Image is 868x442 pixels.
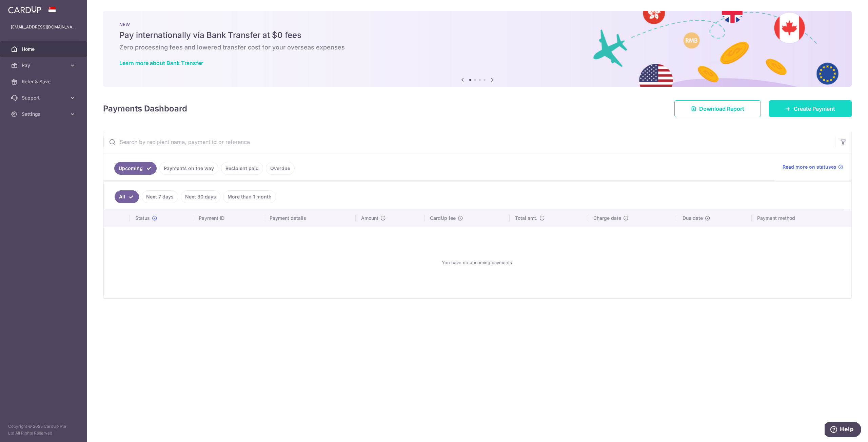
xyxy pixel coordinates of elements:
[193,209,264,227] th: Payment ID
[181,190,220,203] a: Next 30 days
[683,215,703,222] span: Due date
[103,131,835,153] input: Search by recipient name, payment id or reference
[825,422,861,439] iframe: Opens a widget where you can find more information
[11,24,76,30] p: [EMAIL_ADDRESS][DOMAIN_NAME]
[361,215,378,222] span: Amount
[515,215,537,222] span: Total amt.
[221,162,263,175] a: Recipient paid
[769,100,852,117] a: Create Payment
[699,105,744,113] span: Download Report
[142,190,178,203] a: Next 7 days
[22,78,66,85] span: Refer & Save
[752,209,851,227] th: Payment method
[22,46,66,52] span: Home
[135,215,150,222] span: Status
[159,162,218,175] a: Payments on the way
[794,105,835,113] span: Create Payment
[119,43,835,51] h6: Zero processing fees and lowered transfer cost for your overseas expenses
[115,190,139,203] a: All
[119,22,835,27] p: NEW
[22,62,66,69] span: Pay
[22,111,66,118] span: Settings
[119,60,203,66] a: Learn more about Bank Transfer
[266,162,295,175] a: Overdue
[112,233,843,292] div: You have no upcoming payments.
[264,209,356,227] th: Payment details
[114,162,157,175] a: Upcoming
[430,215,456,222] span: CardUp fee
[223,190,276,203] a: More than 1 month
[674,100,761,117] a: Download Report
[119,30,835,41] h5: Pay internationally via Bank Transfer at $0 fees
[103,103,187,115] h4: Payments Dashboard
[783,164,836,170] span: Read more on statuses
[783,164,843,170] a: Read more on statuses
[103,11,852,87] img: Bank transfer banner
[8,5,41,14] img: CardUp
[593,215,621,222] span: Charge date
[22,94,66,101] span: Support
